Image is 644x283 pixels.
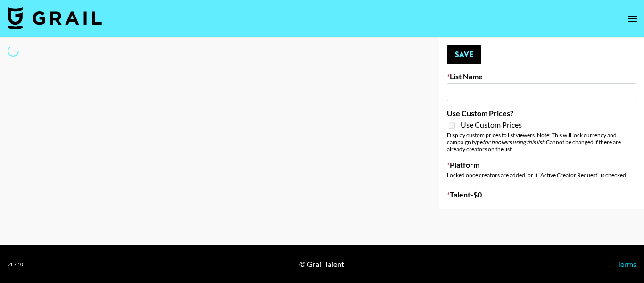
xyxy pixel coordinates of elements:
button: Save [447,45,481,64]
button: open drawer [623,9,642,28]
label: Talent - $ 0 [447,190,636,199]
a: Terms [617,259,636,268]
label: Use Custom Prices? [447,109,636,118]
span: Use Custom Prices [461,120,522,129]
div: Display custom prices to list viewers. Note: This will lock currency and campaign type . Cannot b... [447,131,636,153]
div: © Grail Talent [299,259,344,269]
img: Grail Talent [8,7,102,29]
label: List Name [447,72,636,81]
label: Platform [447,160,636,170]
em: for bookers using this list [483,138,544,146]
div: v 1.7.105 [8,261,26,267]
div: Locked once creators are added, or if "Active Creator Request" is checked. [447,172,636,179]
